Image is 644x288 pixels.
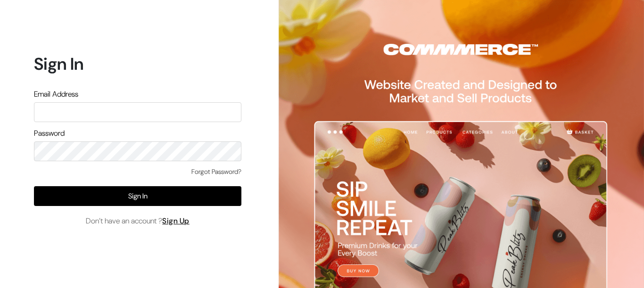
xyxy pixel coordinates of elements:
span: Don’t have an account ? [86,215,190,227]
a: Sign Up [162,216,190,226]
label: Email Address [34,89,78,100]
button: Sign In [34,186,241,206]
a: Forgot Password? [191,167,241,177]
h1: Sign In [34,54,241,74]
label: Password [34,128,65,139]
